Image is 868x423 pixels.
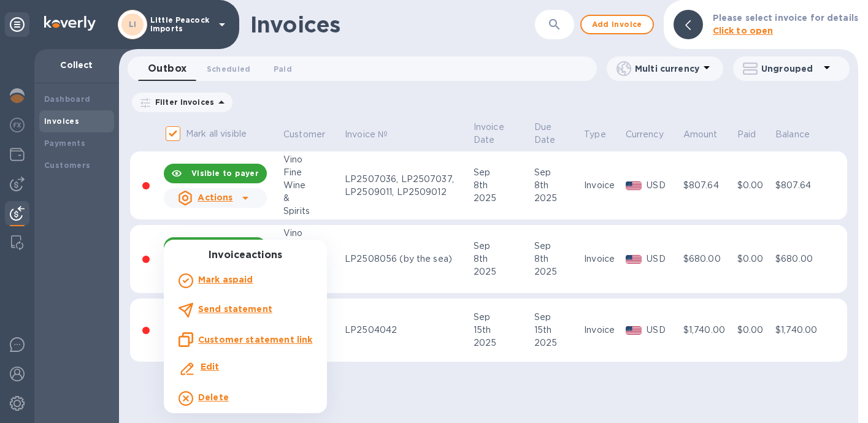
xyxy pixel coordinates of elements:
b: Mark as paid [198,275,253,284]
u: Customer statement link [198,335,312,345]
b: Send statement [198,304,272,314]
h3: Invoice actions [164,250,327,261]
b: Edit [201,362,220,372]
b: Delete [198,392,229,402]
